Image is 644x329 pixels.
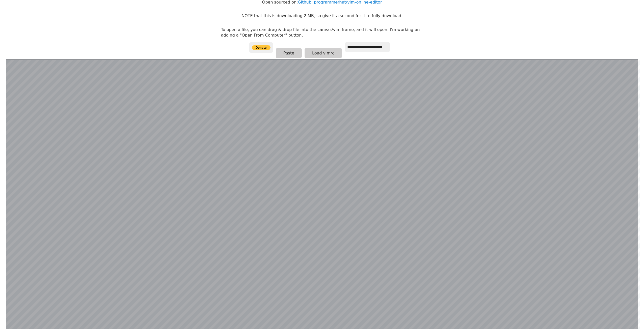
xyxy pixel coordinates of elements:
button: Paste [276,48,302,58]
p: NOTE that this is downloading 2 MB, so give it a second for it to fully download. [241,13,402,19]
button: Load vimrc [305,48,342,58]
p: To open a file, you can drag & drop file into the canvas/vim frame, and it will open. I'm working... [221,27,423,38]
